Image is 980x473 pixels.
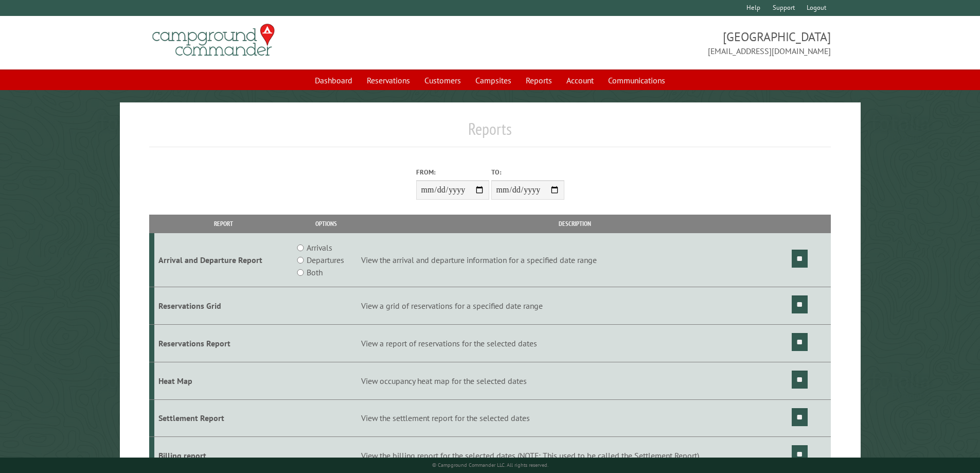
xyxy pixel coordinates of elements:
[432,462,548,468] small: © Campground Commander LLC. All rights reserved.
[491,167,564,177] label: To:
[154,287,293,325] td: Reservations Grid
[154,215,293,233] th: Report
[360,362,790,399] td: View occupancy heat map for the selected dates
[490,28,831,57] span: [GEOGRAPHIC_DATA] [EMAIL_ADDRESS][DOMAIN_NAME]
[360,324,790,362] td: View a report of reservations for the selected dates
[154,324,293,362] td: Reservations Report
[360,233,790,287] td: View the arrival and departure information for a specified date range
[360,399,790,437] td: View the settlement report for the selected dates
[154,399,293,437] td: Settlement Report
[520,71,558,90] a: Reports
[307,254,344,266] label: Departures
[154,362,293,399] td: Heat Map
[416,167,489,177] label: From:
[149,119,831,147] h1: Reports
[469,71,518,90] a: Campsites
[418,71,467,90] a: Customers
[307,241,332,254] label: Arrivals
[560,71,600,90] a: Account
[361,71,416,90] a: Reservations
[154,233,293,287] td: Arrival and Departure Report
[360,287,790,325] td: View a grid of reservations for a specified date range
[307,266,323,278] label: Both
[149,20,278,60] img: Campground Commander
[292,215,359,233] th: Options
[360,215,790,233] th: Description
[309,71,359,90] a: Dashboard
[602,71,671,90] a: Communications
